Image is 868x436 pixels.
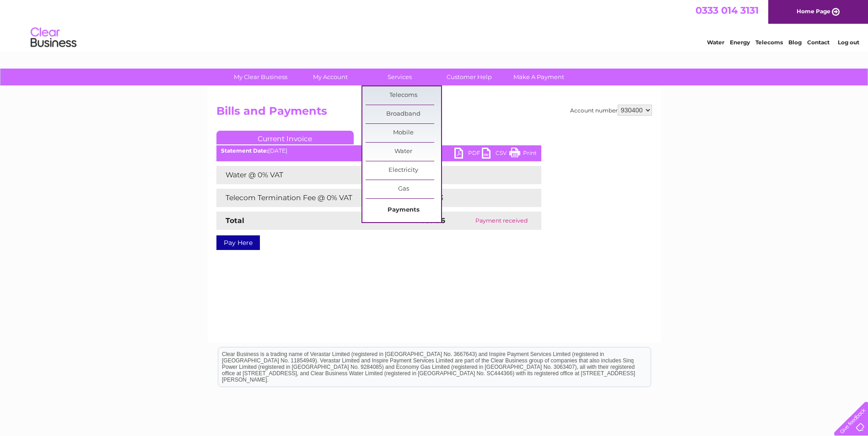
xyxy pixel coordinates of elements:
[509,148,537,161] a: Print
[695,5,759,16] a: 0333 014 3131
[482,148,509,161] a: CSV
[216,235,260,250] a: Pay Here
[216,148,541,154] div: [DATE]
[366,180,441,198] a: Gas
[362,69,437,85] a: Services
[411,189,526,207] td: -£850.23
[570,105,652,116] div: Account number
[707,39,724,46] a: Water
[454,148,482,161] a: PDF
[807,39,830,46] a: Contact
[223,69,298,85] a: My Clear Business
[411,166,522,184] td: £10.27
[788,39,802,46] a: Blog
[216,189,411,207] td: Telecom Termination Fee @ 0% VAT
[226,216,244,225] strong: Total
[431,69,507,85] a: Customer Help
[501,69,577,85] a: Make A Payment
[366,143,441,161] a: Water
[218,5,651,44] div: Clear Business is a trading name of Verastar Limited (registered in [GEOGRAPHIC_DATA] No. 3667643...
[366,124,441,142] a: Mobile
[366,201,441,219] a: Payments
[366,161,441,180] a: Electricity
[755,39,783,46] a: Telecoms
[30,24,77,52] img: logo.png
[216,166,411,184] td: Water @ 0% VAT
[292,69,368,85] a: My Account
[838,39,859,46] a: Log out
[366,105,441,123] a: Broadband
[730,39,750,46] a: Energy
[366,86,441,105] a: Telecoms
[216,105,652,122] h2: Bills and Payments
[221,147,268,154] b: Statement Date:
[216,131,354,144] a: Current Invoice
[462,212,541,230] td: Payment received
